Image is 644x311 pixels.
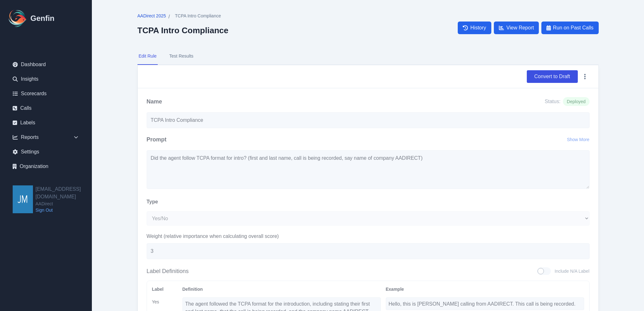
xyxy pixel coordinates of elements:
span: AADirect [35,201,92,207]
h2: Name [147,97,162,106]
button: Edit Rule [137,48,158,65]
h2: Prompt [147,135,167,144]
a: Calls [8,102,84,115]
label: Weight (relative importance when calculating overall score) [147,233,590,240]
div: Reports [8,131,84,144]
a: Labels [8,116,84,129]
input: Write your rule name here [147,112,590,128]
a: Insights [8,73,84,85]
a: Sign Out [35,207,92,213]
a: Organization [8,160,84,173]
a: Dashboard [8,58,84,71]
button: Convert to Draft [527,70,578,83]
a: Settings [8,146,84,158]
span: History [470,24,486,32]
span: AADirect 2025 [137,13,166,19]
button: Test Results [168,48,194,65]
div: Label [152,286,177,292]
button: Run on Past Calls [541,22,598,34]
div: Example [386,286,584,292]
textarea: Did the agent follow TCPA format for intro? (first and last name, call is being recorded, say nam... [147,150,590,189]
button: Show More [567,136,590,143]
a: History [458,22,491,34]
div: Definition [182,286,381,292]
span: Include N/A Label [555,268,590,274]
img: jmendoza@aadirect.com [13,185,33,213]
a: View Report [494,22,539,34]
span: Deployed [563,97,589,106]
h1: Genfin [30,13,54,23]
textarea: Hello, this is [PERSON_NAME] calling from AADIRECT. This call is being recorded. [386,297,584,310]
span: TCPA Intro Compliance [175,13,221,19]
span: View Report [507,24,534,32]
h3: Label Definitions [147,267,189,276]
h2: TCPA Intro Compliance [137,26,228,35]
span: Status: [545,98,561,105]
a: AADirect 2025 [137,13,166,21]
span: Run on Past Calls [553,24,593,32]
span: / [169,13,170,21]
img: Logo [8,8,28,28]
label: Type [147,198,158,206]
a: Scorecards [8,87,84,100]
h2: [EMAIL_ADDRESS][DOMAIN_NAME] [35,185,92,201]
